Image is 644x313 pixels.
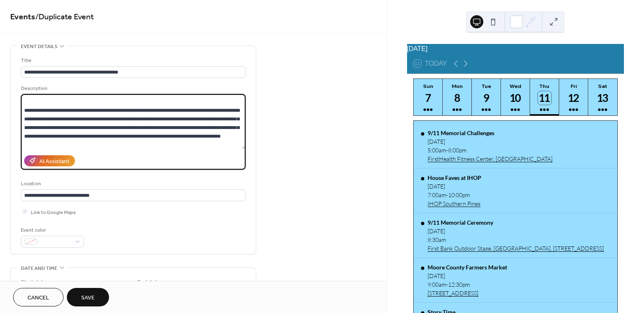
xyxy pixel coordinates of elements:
[588,79,617,115] button: Sat13
[443,79,472,115] button: Mon8
[428,281,446,288] span: 9:00am
[21,278,46,287] div: Start date
[428,138,553,145] div: [DATE]
[31,208,76,216] span: Link to Google Maps
[538,91,551,105] div: 11
[509,91,522,105] div: 10
[21,42,57,51] span: Event details
[10,9,35,25] a: Events
[21,226,82,235] div: Event color
[421,91,435,105] div: 7
[428,200,481,207] a: IHOP Southern Pines
[21,264,57,273] span: Date and time
[501,79,530,115] button: Wed10
[27,294,49,302] span: Cancel
[428,228,604,235] div: [DATE]
[562,83,586,89] div: Fri
[428,272,507,279] div: [DATE]
[448,191,470,198] span: 10:00pm
[428,129,553,136] div: 9/11 Memorial Challenges
[414,79,443,115] button: Sun7
[567,91,580,105] div: 12
[81,294,95,302] span: Save
[137,278,160,287] div: End date
[451,91,464,105] div: 8
[416,83,440,89] div: Sun
[39,157,69,166] div: AI Assistant
[596,91,610,105] div: 13
[472,79,501,115] button: Tue9
[448,281,470,288] span: 12:30pm
[448,147,467,154] span: 8:00pm
[428,236,604,243] div: 8:30am
[591,83,615,89] div: Sat
[35,9,94,25] span: / Duplicate Event
[428,174,481,181] div: House Faves at IHOP
[21,84,244,93] div: Description
[530,79,559,115] button: Thu11
[446,147,448,154] span: -
[407,44,624,54] div: [DATE]
[428,264,507,271] div: Moore County Farmers Market
[428,191,446,198] span: 7:00am
[532,83,557,89] div: Thu
[13,288,64,306] button: Cancel
[24,155,75,166] button: AI Assistant
[474,83,498,89] div: Tue
[446,191,448,198] span: -
[428,290,507,297] a: [STREET_ADDRESS]
[428,155,553,162] a: FirstHealth Fitness Center, [GEOGRAPHIC_DATA]
[67,288,109,306] button: Save
[428,183,481,190] div: [DATE]
[21,56,244,65] div: Title
[480,91,493,105] div: 9
[559,79,588,115] button: Fri12
[446,281,448,288] span: -
[428,219,604,226] div: 9/11 Memorial Ceremony
[428,245,604,252] a: First Bank Outdoor Stage, [GEOGRAPHIC_DATA], [STREET_ADDRESS]
[445,83,469,89] div: Mon
[21,180,244,188] div: Location
[428,147,446,154] span: 5:00am
[503,83,528,89] div: Wed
